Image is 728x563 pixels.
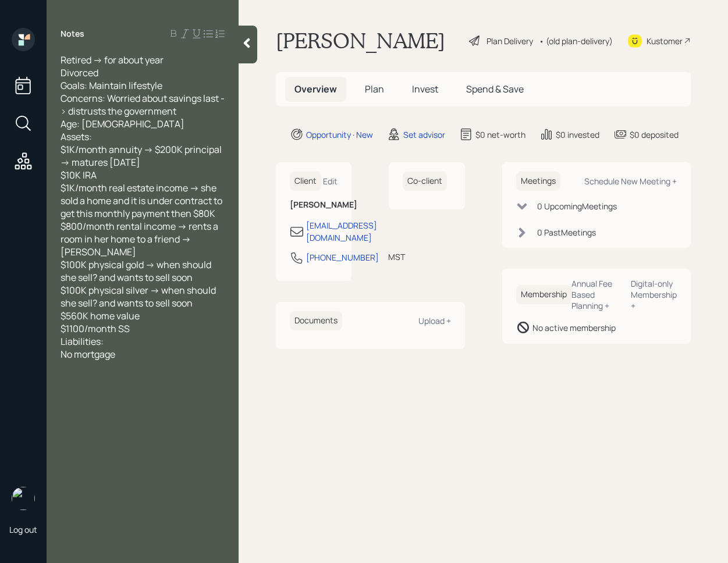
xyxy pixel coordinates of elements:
[290,172,321,191] h6: Client
[516,285,571,304] h6: Membership
[294,83,337,95] span: Overview
[647,35,683,47] div: Kustomer
[61,54,225,361] span: Retired -> for about year Divorced Goals: Maintain lifestyle Concerns: Worried about savings last...
[306,219,377,244] div: [EMAIL_ADDRESS][DOMAIN_NAME]
[403,172,447,191] h6: Co-client
[306,251,379,263] div: [PHONE_NUMBER]
[12,487,35,510] img: retirable_logo.png
[412,83,438,95] span: Invest
[290,200,338,210] h6: [PERSON_NAME]
[630,129,679,141] div: $0 deposited
[323,176,338,187] div: Edit
[537,226,596,238] div: 0 Past Meeting s
[9,524,37,535] div: Log out
[539,35,613,47] div: • (old plan-delivery)
[486,35,533,47] div: Plan Delivery
[365,83,384,95] span: Plan
[403,129,445,141] div: Set advisor
[556,129,599,141] div: $0 invested
[571,278,622,311] div: Annual Fee Based Planning +
[584,176,677,187] div: Schedule New Meeting +
[631,278,677,311] div: Digital-only Membership +
[537,200,617,212] div: 0 Upcoming Meeting s
[61,28,84,40] label: Notes
[290,311,342,330] h6: Documents
[306,129,373,141] div: Opportunity · New
[516,172,560,191] h6: Meetings
[475,129,525,141] div: $0 net-worth
[418,315,451,326] div: Upload +
[388,251,405,263] div: MST
[466,83,524,95] span: Spend & Save
[276,28,445,54] h1: [PERSON_NAME]
[532,322,616,334] div: No active membership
